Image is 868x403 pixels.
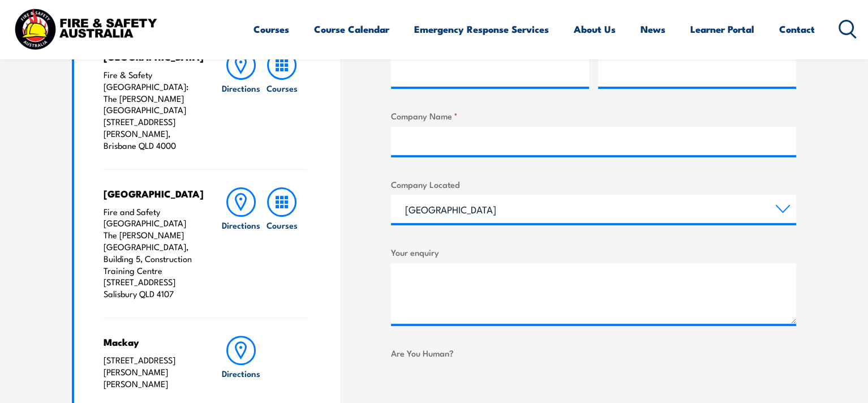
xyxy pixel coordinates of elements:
[391,246,796,259] label: Your enquiry
[267,82,298,94] h6: Courses
[221,187,261,300] a: Directions
[641,14,665,44] a: News
[414,14,549,44] a: Emergency Response Services
[574,14,616,44] a: About Us
[391,109,796,122] label: Company Name
[314,14,389,44] a: Course Calendar
[104,69,198,152] p: Fire & Safety [GEOGRAPHIC_DATA]: The [PERSON_NAME][GEOGRAPHIC_DATA] [STREET_ADDRESS][PERSON_NAME]...
[391,178,796,191] label: Company Located
[222,219,260,231] h6: Directions
[104,187,198,200] h4: [GEOGRAPHIC_DATA]
[779,14,815,44] a: Contact
[104,206,198,300] p: Fire and Safety [GEOGRAPHIC_DATA] The [PERSON_NAME][GEOGRAPHIC_DATA], Building 5, Construction Tr...
[222,82,260,94] h6: Directions
[104,354,198,389] p: [STREET_ADDRESS][PERSON_NAME][PERSON_NAME]
[690,14,754,44] a: Learner Portal
[222,367,260,379] h6: Directions
[104,50,198,63] h4: [GEOGRAPHIC_DATA]
[104,336,198,348] h4: Mackay
[261,187,302,300] a: Courses
[267,219,298,231] h6: Courses
[391,346,796,359] label: Are You Human?
[221,50,261,152] a: Directions
[253,14,289,44] a: Courses
[261,50,302,152] a: Courses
